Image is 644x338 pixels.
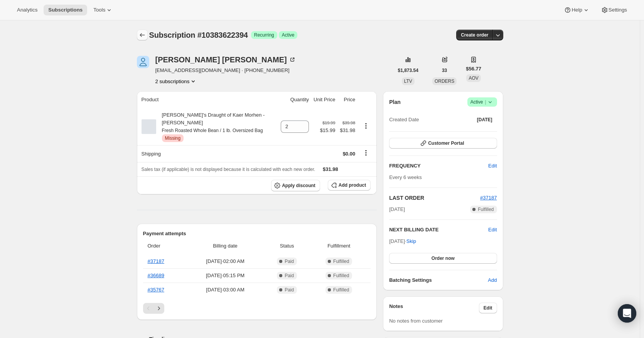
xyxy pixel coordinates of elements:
span: Recurring [254,32,274,38]
h2: LAST ORDER [389,194,480,202]
span: Create order [461,32,488,38]
button: [DATE] [472,114,497,125]
span: Fulfilled [333,287,349,293]
span: Apply discount [282,182,315,189]
button: Subscriptions [137,30,148,40]
a: #37187 [480,195,497,201]
span: 33 [442,67,447,74]
span: Active [470,98,494,106]
button: Edit [484,160,501,172]
button: Tools [89,5,118,15]
span: Subscriptions [48,7,83,13]
span: $31.98 [323,166,338,172]
span: Help [572,7,582,13]
small: Fresh Roasted Whole Bean / 1 lb. Oversized Bag [162,128,263,133]
button: #37187 [480,194,497,202]
button: Product actions [155,77,197,85]
span: Fulfilled [478,206,494,213]
span: [DATE] [477,117,492,123]
button: Apply discount [271,180,320,191]
button: 33 [437,65,452,76]
span: [DATE] [389,206,405,213]
h2: Payment attempts [143,230,371,238]
span: Edit [488,162,497,170]
span: AOV [469,75,478,81]
span: Subscription #10383622394 [149,31,248,39]
span: $0.00 [343,151,356,157]
th: Order [143,238,186,254]
th: Shipping [137,145,279,162]
button: Edit [479,303,497,313]
button: Settings [596,5,632,15]
span: Settings [609,7,627,13]
span: Fulfillment [312,242,366,250]
button: Subscriptions [44,5,87,15]
span: ORDERS [435,79,454,84]
button: Shipping actions [360,149,372,157]
span: Skip [406,238,416,245]
button: Edit [488,226,497,234]
span: [DATE] · 03:00 AM [188,286,262,294]
h2: NEXT BILLING DATE [389,226,488,234]
button: Order now [389,253,497,264]
h2: FREQUENCY [389,162,488,170]
div: Open Intercom Messenger [618,304,636,323]
span: [DATE] · 05:15 PM [188,272,262,279]
span: Analytics [17,7,37,13]
div: [PERSON_NAME]'s Draught of Kaer Morhen - [PERSON_NAME] [156,111,276,142]
a: #35767 [148,287,164,293]
span: Paid [285,258,294,264]
span: [DATE] · [389,238,416,244]
button: Customer Portal [389,138,497,149]
th: Product [137,91,279,108]
button: Next [153,303,164,314]
button: Help [559,5,594,15]
span: $15.99 [320,127,335,134]
button: Add [483,274,501,286]
button: Product actions [360,122,372,130]
span: Paid [285,273,294,279]
span: Customer Portal [428,140,464,146]
span: Paid [285,287,294,293]
span: Fulfilled [333,273,349,279]
button: Skip [402,235,421,248]
span: Created Date [389,116,419,124]
a: #36689 [148,273,164,278]
span: Status [267,242,307,250]
th: Price [337,91,357,108]
nav: Pagination [143,303,371,314]
span: [DATE] · 02:00 AM [188,258,262,265]
a: #37187 [148,258,164,264]
th: Quantity [278,91,311,108]
span: Sales tax (if applicable) is not displayed because it is calculated with each new order. [142,167,315,172]
span: Every 6 weeks [389,174,422,180]
span: Add [488,276,497,284]
span: $56.77 [466,65,481,73]
h2: Plan [389,98,401,106]
span: Missing [165,135,181,141]
button: Analytics [12,5,42,15]
span: $1,873.54 [398,67,418,74]
span: $31.98 [340,127,355,134]
span: Tools [93,7,105,13]
span: Add product [339,182,366,188]
h6: Batching Settings [389,276,488,284]
th: Unit Price [311,91,337,108]
span: [EMAIL_ADDRESS][DOMAIN_NAME] · [PHONE_NUMBER] [155,67,296,74]
span: Steven Bergevin [137,56,149,68]
span: Active [282,32,295,38]
span: Billing date [188,242,262,250]
small: $39.98 [342,120,355,125]
span: Order now [432,255,455,261]
h3: Notes [389,303,479,313]
button: $1,873.54 [393,65,423,76]
span: Fulfilled [333,258,349,264]
span: Edit [484,305,492,311]
button: Add product [328,180,371,191]
small: $19.99 [322,120,335,125]
span: | [485,99,486,105]
span: No notes from customer [389,318,443,324]
button: Create order [456,30,493,40]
